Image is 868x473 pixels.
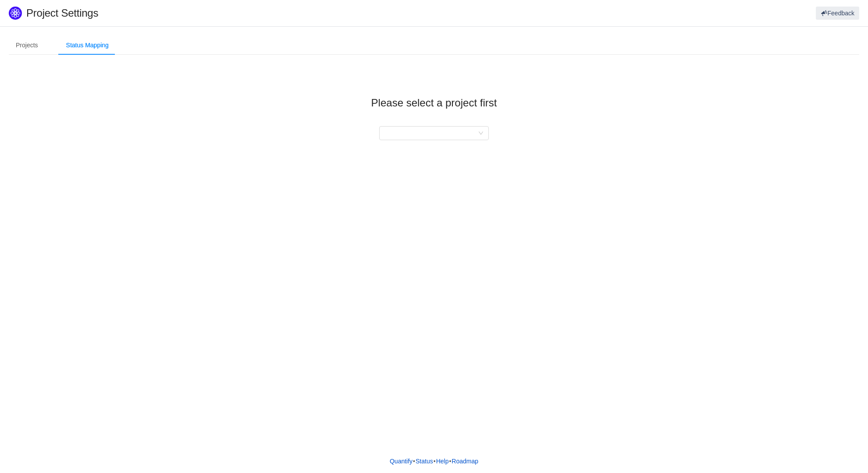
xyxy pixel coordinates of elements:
h1: Project Settings [26,7,519,20]
button: Feedback [816,7,859,20]
span: • [449,458,451,465]
img: Quantify [9,7,22,20]
div: Projects [9,35,45,55]
a: Status [415,455,434,468]
span: • [413,458,415,465]
a: Help [436,455,449,468]
span: • [434,458,436,465]
a: Quantify [389,455,413,468]
div: Please select a project first [23,93,845,112]
i: icon: down [478,131,484,137]
a: Roadmap [451,455,479,468]
div: Status Mapping [59,35,116,55]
